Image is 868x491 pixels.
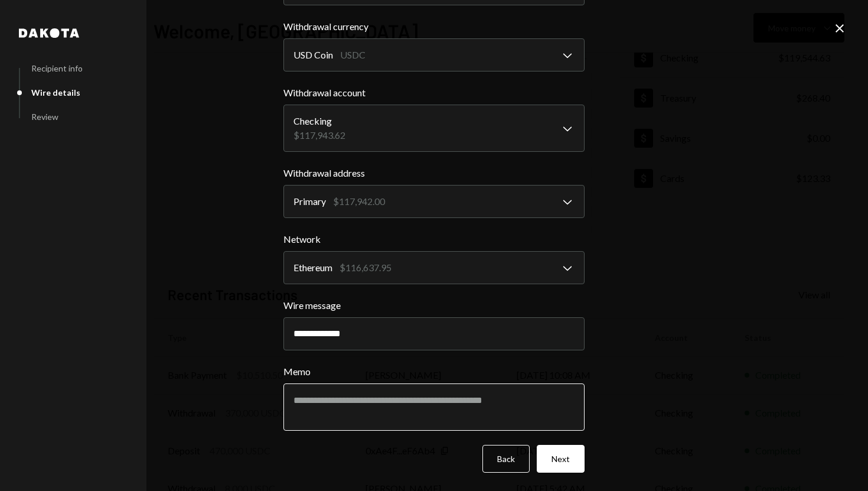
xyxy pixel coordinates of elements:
label: Withdrawal account [283,86,585,100]
button: Network [283,251,585,284]
label: Withdrawal address [283,166,585,180]
div: $116,637.95 [340,261,391,275]
div: Recipient info [31,63,83,73]
div: USDC [340,48,366,62]
div: Wire details [31,87,80,97]
label: Memo [283,365,585,379]
div: Review [31,112,58,122]
div: $117,942.00 [333,194,385,209]
button: Next [537,445,585,473]
label: Network [283,232,585,246]
button: Back [482,445,530,473]
button: Withdrawal address [283,185,585,218]
label: Wire message [283,298,585,313]
button: Withdrawal account [283,105,585,152]
button: Withdrawal currency [283,38,585,71]
label: Withdrawal currency [283,19,585,34]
